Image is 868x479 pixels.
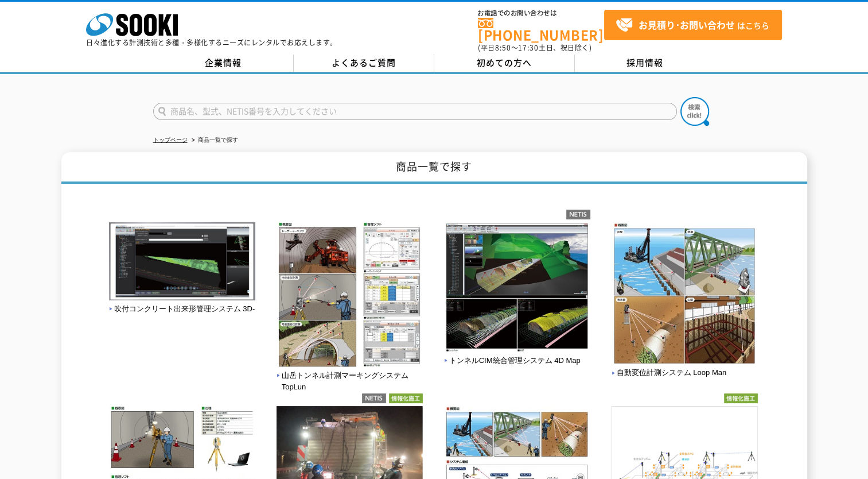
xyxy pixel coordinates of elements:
[434,55,575,72] a: 初めての方へ
[389,393,423,403] img: 情報化施工
[612,357,758,377] a: 自動変位計測システム Loop Man
[478,10,604,17] span: お電話でのお問い合わせは
[61,152,807,184] h1: 商品一覧で探す
[616,17,769,34] span: はこちら
[362,393,386,403] img: netis
[109,222,255,303] img: 吹付コンクリート出来形管理システム 3D-
[724,393,758,403] img: 情報化施工
[495,43,511,53] span: 8:50
[189,134,238,146] li: 商品一覧で探す
[478,43,591,53] span: (平日 ～ 土日、祝日除く)
[639,18,735,32] strong: お見積り･お問い合わせ
[444,355,581,367] span: トンネルCIM統合管理システム 4D Map
[86,39,337,46] p: 日々進化する計測技術と多種・多様化するニーズにレンタルでお応えします。
[277,370,423,394] span: 山岳トンネル計測マーキングシステム TopLun
[109,292,255,313] a: 吹付コンクリート出来形管理システム 3D-
[604,10,782,40] a: お見積り･お問い合わせはこちら
[294,55,434,72] a: よくあるご質問
[575,55,715,72] a: 採用情報
[444,222,590,355] img: トンネルCIM統合管理システム 4D Map
[566,210,590,219] img: netis
[153,103,677,120] input: 商品名、型式、NETIS番号を入力してください
[612,367,727,379] span: 自動変位計測システム Loop Man
[153,137,188,143] a: トップページ
[153,55,294,72] a: 企業情報
[109,303,255,315] span: 吹付コンクリート出来形管理システム 3D-
[477,56,532,69] span: 初めての方へ
[680,97,709,126] img: btn_search.png
[277,359,423,392] a: 山岳トンネル計測マーキングシステム TopLun
[478,18,604,41] a: [PHONE_NUMBER]
[518,43,539,53] span: 17:30
[612,222,758,368] img: 自動変位計測システム Loop Man
[444,344,590,365] a: トンネルCIM統合管理システム 4D Map
[277,222,423,370] img: 山岳トンネル計測マーキングシステム TopLun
